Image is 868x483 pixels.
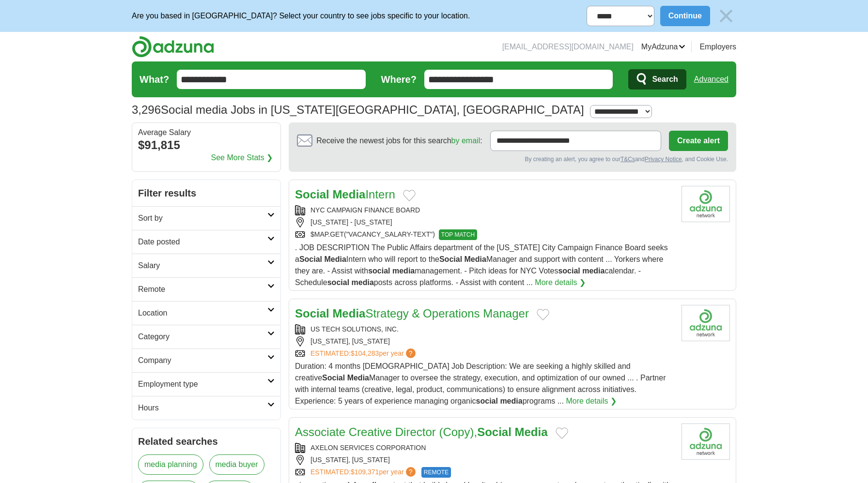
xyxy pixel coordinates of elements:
strong: Social [477,425,511,438]
strong: Media [465,255,486,263]
a: Salary [132,254,280,277]
a: Privacy Notice [645,156,682,163]
img: Adzuna logo [132,36,214,58]
div: AXELON SERVICES CORPORATION [295,443,674,453]
p: Are you based in [GEOGRAPHIC_DATA]? Select your country to see jobs specific to your location. [132,10,470,22]
strong: Social [439,255,462,263]
a: MyAdzuna [641,41,686,53]
strong: media [582,267,604,275]
button: Continue [660,6,710,26]
a: T&Cs [620,156,635,163]
a: ESTIMATED:$109,371per year? [310,467,418,478]
span: $104,283 [351,349,379,357]
a: Advanced [694,70,728,89]
button: Add to favorite jobs [403,190,416,201]
strong: social [368,267,390,275]
strong: Social [322,374,345,382]
strong: Media [325,255,346,263]
span: ? [406,348,416,358]
button: Add to favorite jobs [537,309,549,320]
strong: media [352,278,374,287]
div: Average Salary [138,129,275,136]
a: See More Stats ❯ [211,152,273,164]
span: ? [406,467,416,477]
a: Date posted [132,230,280,254]
h2: Sort by [138,212,267,224]
h2: Category [138,331,267,343]
img: icon_close_no_bg.svg [716,6,736,26]
a: ESTIMATED:$104,283per year? [310,348,418,359]
a: Sort by [132,206,280,230]
a: Employment type [132,372,280,396]
a: Category [132,325,280,348]
strong: media [392,267,415,275]
strong: Social [295,188,329,201]
h2: Filter results [132,180,280,206]
label: Where? [381,72,417,87]
strong: Media [332,188,365,201]
a: Hours [132,396,280,420]
div: US TECH SOLUTIONS, INC. [295,324,674,334]
span: Duration: 4 months [DEMOGRAPHIC_DATA] Job Description: We are seeking a highly skilled and creati... [295,362,666,405]
a: More details ❯ [566,395,617,407]
span: . JOB DESCRIPTION The Public Affairs department of the [US_STATE] City Campaign Finance Board see... [295,243,668,287]
span: 3,296 [132,101,161,119]
strong: social [327,278,349,287]
strong: Media [332,307,365,320]
button: Create alert [669,131,728,151]
h2: Employment type [138,378,267,390]
h2: Remote [138,284,267,295]
strong: media [500,397,522,405]
span: REMOTE [421,467,451,478]
a: Company [132,348,280,372]
img: Company logo [682,186,730,222]
a: Associate Creative Director (Copy),Social Media [295,425,548,438]
a: by email [451,136,480,145]
h2: Company [138,355,267,366]
a: Employers [699,41,736,53]
div: [US_STATE], [US_STATE] [295,336,674,347]
label: What? [139,72,169,87]
strong: social [476,397,498,405]
span: Receive the newest jobs for this search : [316,135,482,147]
a: Social MediaStrategy & Operations Manager [295,307,529,320]
a: Remote [132,277,280,301]
div: NYC CAMPAIGN FINANCE BOARD [295,205,674,215]
strong: Media [347,374,369,382]
div: $MAP.GET("VACANCY_SALARY-TEXT") [295,229,674,240]
div: [US_STATE], [US_STATE] [295,455,674,465]
a: More details ❯ [535,277,586,288]
img: Company logo [682,305,730,341]
button: Search [628,69,686,90]
span: $109,371 [351,468,379,476]
li: [EMAIL_ADDRESS][DOMAIN_NAME] [502,41,634,53]
strong: Media [515,425,548,438]
div: $91,815 [138,136,275,154]
a: media planning [138,454,203,475]
strong: Social [295,307,329,320]
a: Location [132,301,280,325]
div: [US_STATE] - [US_STATE] [295,217,674,227]
button: Add to favorite jobs [556,427,568,439]
h2: Related searches [138,434,275,449]
h1: Social media Jobs in [US_STATE][GEOGRAPHIC_DATA], [GEOGRAPHIC_DATA] [132,103,584,116]
h2: Hours [138,402,267,414]
h2: Salary [138,260,267,272]
strong: Social [299,255,322,263]
h2: Location [138,307,267,319]
a: media buyer [209,454,264,475]
a: Social MediaIntern [295,188,395,201]
div: By creating an alert, you agree to our and , and Cookie Use. [297,155,728,164]
span: TOP MATCH [439,229,477,240]
img: Company logo [682,423,730,460]
h2: Date posted [138,236,267,248]
strong: social [558,267,580,275]
span: Search [652,70,678,89]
